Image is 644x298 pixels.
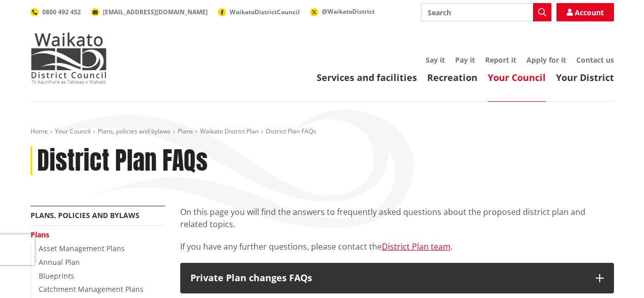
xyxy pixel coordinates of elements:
[427,71,478,84] a: Recreation
[31,33,107,84] img: Waikato District Council - Te Kaunihera aa Takiwaa o Waikato
[37,146,208,176] h1: District Plan FAQs
[526,55,566,65] a: Apply for it
[178,127,193,136] a: Plans
[382,241,451,252] a: District Plan team
[190,273,585,283] h3: Private Plan changes FAQs
[322,7,375,16] span: @WaikatoDistrict
[485,55,516,65] a: Report it
[31,8,81,16] a: 0800 492 452
[55,127,91,136] a: Your Council
[266,127,316,136] span: District Plan FAQs
[488,71,546,84] a: Your Council
[310,7,375,16] a: @WaikatoDistrict
[103,8,208,16] span: [EMAIL_ADDRESS][DOMAIN_NAME]
[31,210,139,220] a: Plans, policies and bylaws
[31,127,48,136] a: Home
[91,8,208,16] a: [EMAIL_ADDRESS][DOMAIN_NAME]
[39,243,125,253] a: Asset Management Plans
[180,263,614,293] button: Private Plan changes FAQs
[39,257,80,267] a: Annual Plan
[218,8,300,16] a: WaikatoDistrictCouncil
[42,8,81,16] span: 0800 492 452
[576,55,614,65] a: Contact us
[200,127,259,136] a: Waikato District Plan
[31,230,49,239] a: Plans
[317,71,417,84] a: Services and facilities
[556,3,614,21] a: Account
[426,55,445,65] a: Say it
[421,3,551,21] input: Search input
[180,240,614,253] p: If you have any further questions, please contact the .
[230,8,300,16] span: WaikatoDistrictCouncil
[31,127,614,136] nav: breadcrumb
[180,206,614,230] p: On this page you will find the answers to frequently asked questions about the proposed district ...
[556,71,614,84] a: Your District
[98,127,171,136] a: Plans, policies and bylaws
[39,271,74,281] a: Blueprints
[39,284,144,294] a: Catchment Management Plans
[455,55,475,65] a: Pay it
